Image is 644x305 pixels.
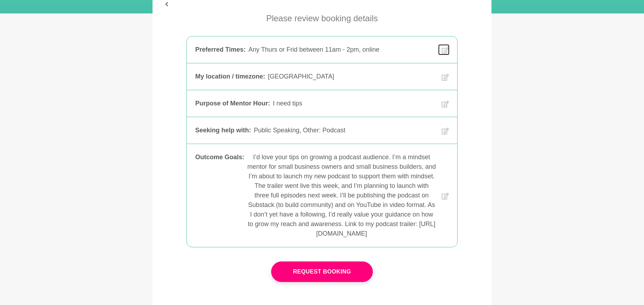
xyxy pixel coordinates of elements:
p: Please review booking details [266,12,378,25]
div: Outcome Goals : [195,152,244,238]
div: I need tips [273,99,436,108]
div: Purpose of Mentor Hour : [195,99,270,108]
div: Preferred Times : [195,45,246,54]
div: Seeking help with : [195,126,251,135]
div: My location / timezone : [195,72,265,81]
div: Public Speaking, Other: Podcast [254,126,436,135]
div: [GEOGRAPHIC_DATA] [268,72,436,81]
button: Request Booking [271,261,373,282]
div: I’d love your tips on growing a podcast audience. I’m a mindset mentor for small business owners ... [247,152,436,238]
div: Any Thurs or Frid between 11am - 2pm, online [249,45,436,54]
